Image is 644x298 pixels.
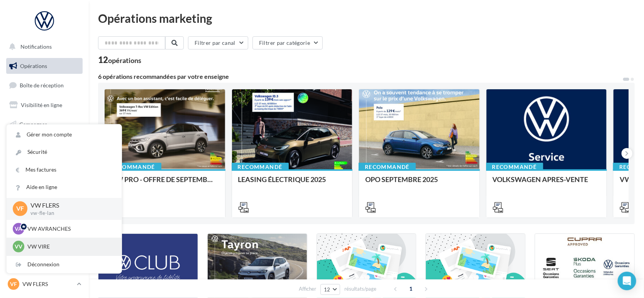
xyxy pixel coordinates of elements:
p: VW FLERS [31,201,109,210]
div: 12 [98,56,141,64]
a: Campagnes [5,116,84,133]
span: Boîte de réception [20,82,64,89]
span: 1 [405,283,417,295]
div: Déconnexion [7,256,122,273]
p: vw-fle-lan [31,210,109,217]
span: Opérations [20,63,47,69]
p: VW VIRE [27,243,112,250]
a: Médiathèque [5,155,84,171]
a: Mes factures [7,161,122,179]
a: Campagnes DataOnDemand [5,219,84,242]
p: VW FLERS [22,280,74,288]
span: VF [10,280,17,288]
button: Filtrer par canal [188,36,248,49]
span: Afficher [299,285,316,293]
div: Open Intercom Messenger [618,272,636,290]
a: Sécurité [7,143,122,161]
div: 6 opérations recommandées par votre enseigne [98,73,622,80]
div: Recommandé [359,163,416,171]
a: PLV et print personnalisable [5,193,84,216]
span: Notifications [20,43,52,50]
div: Recommandé [486,163,543,171]
div: OPO SEPTEMBRE 2025 [365,175,473,191]
a: Aide en ligne [7,179,122,196]
a: Opérations [5,58,84,74]
div: LEASING ÉLECTRIQUE 2025 [238,175,346,191]
span: 12 [324,286,330,293]
span: Campagnes [19,121,47,127]
button: Notifications [5,39,81,55]
span: VA [15,225,22,233]
button: Filtrer par catégorie [253,36,323,49]
a: Contacts [5,135,84,152]
a: Calendrier [5,174,84,190]
div: Recommandé [104,163,161,171]
button: 12 [320,284,340,295]
div: VW PRO - OFFRE DE SEPTEMBRE 25 [111,175,219,191]
p: VW AVRANCHES [27,225,112,233]
span: VV [15,243,22,250]
a: Gérer mon compte [7,126,122,143]
div: opérations [108,57,141,64]
span: résultats/page [344,285,376,293]
a: Visibilité en ligne [5,97,84,113]
div: Opérations marketing [98,12,635,24]
span: VF [16,204,24,213]
span: Visibilité en ligne [21,102,62,108]
div: Recommandé [232,163,289,171]
a: VF VW FLERS [6,277,83,291]
a: Boîte de réception [5,77,84,94]
div: VOLKSWAGEN APRES-VENTE [493,175,601,191]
